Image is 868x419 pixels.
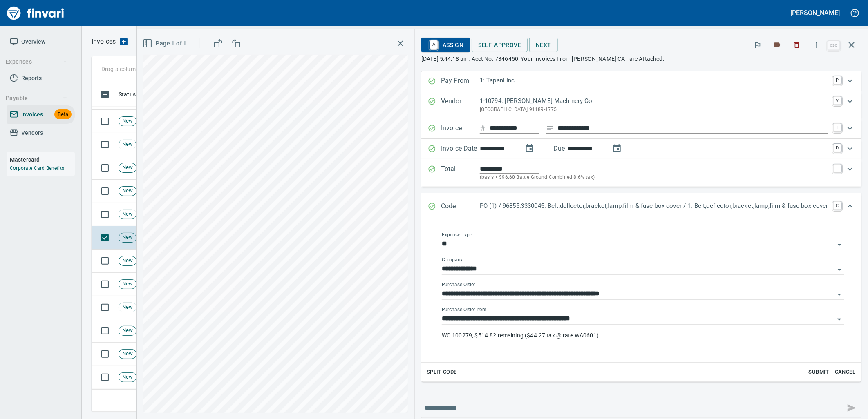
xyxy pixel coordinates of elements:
[10,165,64,171] a: Corporate Card Benefits
[749,36,767,54] button: Flag
[480,174,828,182] p: (basis + $96.60 Battle Ground Combined 8.6% tax)
[480,123,486,133] svg: Invoice number
[21,128,43,138] span: Vendors
[21,37,45,47] span: Overview
[6,93,67,103] span: Payable
[7,33,75,51] a: Overview
[833,76,841,84] a: P
[480,96,828,106] p: 1-10794: [PERSON_NAME] Machinery Co
[536,40,551,50] span: Next
[119,327,136,334] span: New
[553,144,592,154] p: Due
[5,3,66,23] img: Finvari
[833,144,841,152] a: D
[7,105,75,124] a: InvoicesBeta
[832,366,858,379] button: Cancel
[421,159,861,187] div: Expand
[421,55,861,63] p: [DATE] 5:44:18 am. Acct No. 7346450: Your Invoices From [PERSON_NAME] CAT are Attached.
[421,139,861,159] div: Expand
[546,124,554,132] svg: Invoice description
[421,220,861,382] div: Expand
[808,36,825,54] button: More
[10,155,75,164] h6: Mastercard
[442,283,476,288] label: Purchase Order
[119,280,136,288] span: New
[842,398,861,418] span: This records your message into the invoice and notifies anyone mentioned
[480,201,828,211] p: PO (1) / 96855.3330045: Belt,deflector,bracket,lamp,film & fuse box cover / 1: Belt,deflector,bra...
[92,37,116,47] p: Invoices
[119,89,146,99] span: Status
[834,239,845,250] button: Open
[144,38,186,49] span: Page 1 of 1
[828,41,840,50] a: esc
[442,233,472,238] label: Expense Type
[806,366,832,379] button: Submit
[141,36,190,51] button: Page 1 of 1
[808,368,830,377] span: Submit
[119,164,136,172] span: New
[442,331,844,339] p: WO 100279, $514.82 remaining ($44.27 tax @ rate WA0601)
[2,91,71,106] button: Payable
[92,37,116,47] nav: breadcrumb
[119,187,136,195] span: New
[421,118,861,139] div: Expand
[833,164,841,172] a: T
[480,106,828,114] p: [GEOGRAPHIC_DATA] 91189-1775
[119,373,136,381] span: New
[834,264,845,275] button: Open
[2,54,71,69] button: Expenses
[119,350,136,358] span: New
[119,257,136,265] span: New
[7,69,75,87] a: Reports
[833,96,841,105] a: V
[788,36,806,54] button: Discard
[119,303,136,311] span: New
[116,37,132,47] button: Upload an Invoice
[441,96,480,114] p: Vendor
[833,123,841,131] a: I
[119,140,136,148] span: New
[428,38,463,52] span: Assign
[834,314,845,325] button: Open
[441,123,480,134] p: Invoice
[472,38,528,53] button: Self-Approve
[834,368,856,377] span: Cancel
[441,144,480,154] p: Invoice Date
[21,73,42,83] span: Reports
[834,289,845,300] button: Open
[101,65,221,73] p: Drag a column heading here to group the table
[54,110,72,119] span: Beta
[789,7,842,19] button: [PERSON_NAME]
[825,35,861,55] span: Close invoice
[520,138,539,158] button: change date
[119,117,136,125] span: New
[421,91,861,118] div: Expand
[6,57,67,67] span: Expenses
[427,368,457,377] span: Split Code
[119,210,136,218] span: New
[21,109,43,120] span: Invoices
[132,38,235,46] p: ( )
[441,76,480,87] p: Pay From
[480,76,828,85] p: 1: Tapani Inc.
[425,366,459,379] button: Split Code
[442,258,463,263] label: Company
[478,40,521,50] span: Self-Approve
[421,38,470,52] button: AAssign
[833,201,841,209] a: C
[768,36,786,54] button: Labels
[791,9,840,17] h5: [PERSON_NAME]
[119,89,136,99] span: Status
[7,124,75,142] a: Vendors
[119,234,136,241] span: New
[441,164,480,182] p: Total
[430,40,438,49] a: A
[421,193,861,220] div: Expand
[442,308,486,312] label: Purchase Order Item
[441,201,480,212] p: Code
[607,138,627,158] button: change due date
[421,71,861,91] div: Expand
[529,38,558,53] button: Next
